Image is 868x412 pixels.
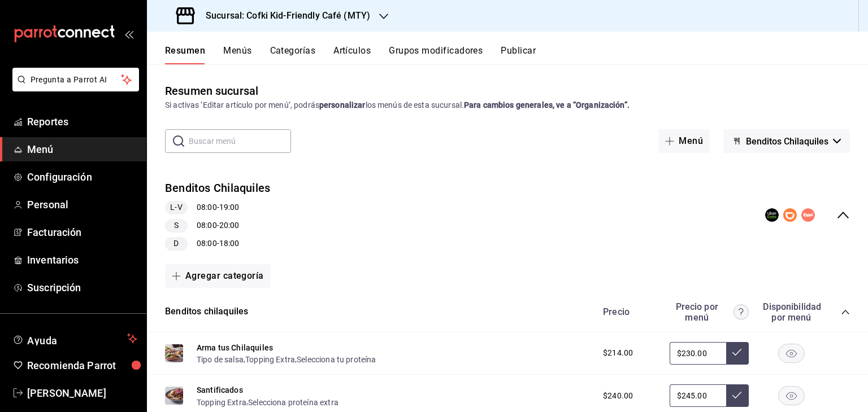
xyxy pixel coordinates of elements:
[248,397,338,408] button: Selecciona proteína extra
[27,280,137,295] span: Suscripción
[197,353,376,365] div: , ,
[592,306,664,317] div: Precio
[464,100,630,109] strong: Para cambios generales, ve a “Organización”.
[147,171,868,260] div: collapse-menu-row
[165,201,270,214] div: 08:00 - 19:00
[165,45,205,64] button: Resumen
[165,344,183,362] img: Preview
[169,238,183,249] span: D
[31,74,121,86] span: Pregunta a Parrot AI
[245,354,295,365] button: Topping Extra
[333,45,371,64] button: Artículos
[165,219,270,233] div: 08:00 - 20:00
[27,114,137,129] span: Reportes
[197,397,246,408] button: Topping Extra
[165,99,850,111] div: Si activas ‘Editar artículo por menú’, podrás los menús de esta sucursal.
[166,201,186,213] span: L-V
[165,180,270,196] button: Benditos Chilaquiles
[197,384,243,396] button: Santificados
[165,45,868,64] div: navigation tabs
[8,82,139,94] a: Pregunta a Parrot AI
[165,387,183,405] img: Preview
[197,354,244,365] button: Tipo de salsa
[27,142,137,157] span: Menú
[763,301,819,323] div: Disponibilidad por menú
[501,45,536,64] button: Publicar
[165,237,270,251] div: 08:00 - 18:00
[223,45,251,64] button: Menús
[27,332,123,345] span: Ayuda
[270,45,316,64] button: Categorías
[189,130,291,152] input: Buscar menú
[27,169,137,185] span: Configuración
[170,220,183,231] span: S
[723,129,850,153] button: Benditos Chilaquiles
[27,385,137,401] span: [PERSON_NAME]
[165,264,271,288] button: Agregar categoría
[670,342,726,365] input: Sin ajuste
[658,129,710,153] button: Menú
[27,225,137,240] span: Facturación
[197,342,273,353] button: Arma tus Chilaquiles
[165,82,258,99] div: Resumen sucursal
[197,9,370,23] h3: Sucursal: Cofki Kid-Friendly Café (MTY)
[389,45,483,64] button: Grupos modificadores
[603,347,633,359] span: $214.00
[297,354,376,365] button: Selecciona tu proteína
[319,100,366,109] strong: personalizar
[841,308,850,317] button: collapse-category-row
[197,396,338,407] div: ,
[746,136,828,147] span: Benditos Chilaquiles
[670,384,726,407] input: Sin ajuste
[27,358,137,373] span: Recomienda Parrot
[603,390,633,402] span: $240.00
[165,305,248,318] button: Benditos chilaquiles
[670,301,749,323] div: Precio por menú
[124,29,133,38] button: open_drawer_menu
[12,68,139,91] button: Pregunta a Parrot AI
[27,252,137,268] span: Inventarios
[27,197,137,212] span: Personal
